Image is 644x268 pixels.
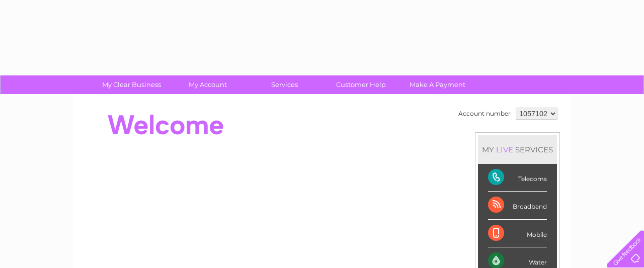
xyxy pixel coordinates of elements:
[396,75,479,94] a: Make A Payment
[319,75,403,94] a: Customer Help
[90,75,173,94] a: My Clear Business
[456,105,513,122] td: Account number
[488,220,547,247] div: Mobile
[478,135,557,164] div: MY SERVICES
[167,75,250,94] a: My Account
[488,192,547,219] div: Broadband
[488,164,547,192] div: Telecoms
[494,145,515,154] div: LIVE
[243,75,326,94] a: Services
